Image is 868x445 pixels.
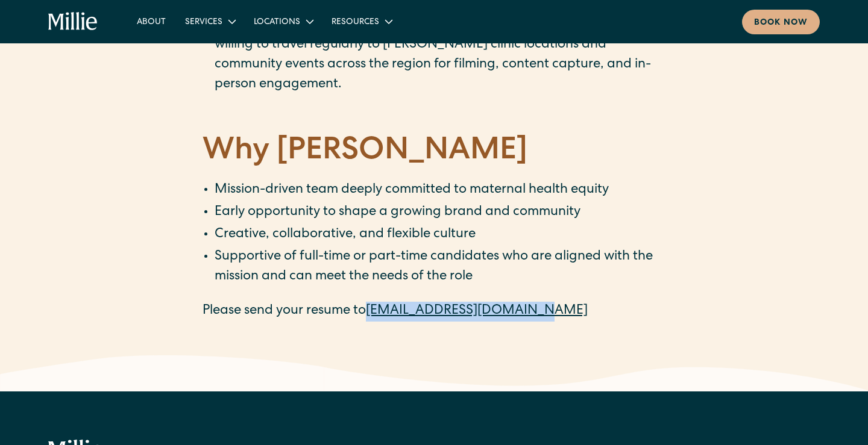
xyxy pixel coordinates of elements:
[48,12,98,31] a: home
[754,17,808,30] div: Book now
[254,16,300,29] div: Locations
[203,137,527,168] strong: Why [PERSON_NAME]
[203,110,665,129] p: ‍
[175,11,244,31] div: Services
[215,225,665,245] li: Creative, collaborative, and flexible culture
[322,11,401,31] div: Resources
[215,16,665,95] li: : Must be based in the [GEOGRAPHIC_DATA] and willing to travel regularly to [PERSON_NAME] clinic ...
[366,305,588,318] a: [EMAIL_ADDRESS][DOMAIN_NAME]
[742,10,820,34] a: Book now
[332,16,379,29] div: Resources
[244,11,322,31] div: Locations
[215,203,665,223] li: Early opportunity to shape a growing brand and community
[185,16,222,29] div: Services
[215,181,665,201] li: Mission-driven team deeply committed to maternal health equity
[203,302,665,322] p: Please send your resume to
[215,247,665,287] li: Supportive of full-time or part-time candidates who are aligned with the mission and can meet the...
[127,11,175,31] a: About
